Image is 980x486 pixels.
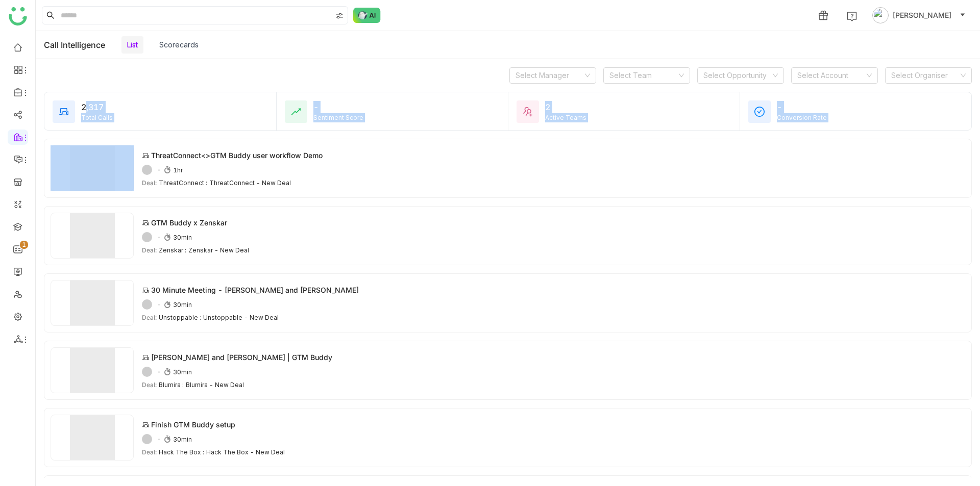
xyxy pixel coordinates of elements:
[847,11,857,21] img: help.svg
[51,415,134,461] img: Document
[777,101,963,113] div: -
[20,241,28,249] nz-badge-sup: 1
[173,166,183,174] span: 1hr
[142,448,157,456] span: Deal:
[313,101,500,113] div: -
[353,8,381,23] img: ask-buddy-normal.svg
[545,101,731,113] div: 2
[335,12,344,20] img: search-type.svg
[22,240,26,250] p: 1
[159,40,199,49] a: Scorecards
[151,217,227,228] div: GTM Buddy x Zenskar
[173,301,192,309] span: 30min
[870,7,968,23] button: [PERSON_NAME]
[159,246,186,254] span: Zenskar :
[51,347,134,393] img: Document
[159,381,184,389] span: Blumira :
[159,314,201,321] span: Unstoppable :
[893,10,951,21] span: [PERSON_NAME]
[173,436,192,443] span: 30min
[142,381,157,389] span: Deal:
[151,352,332,363] div: [PERSON_NAME] and [PERSON_NAME] | GTM Buddy
[159,179,207,187] span: ThreatConnect :
[81,101,268,113] div: 2,317
[51,145,134,191] img: Document
[44,40,105,50] div: Call Intelligence
[51,213,134,259] img: Document
[9,7,27,25] img: logo
[81,113,268,122] div: Total Calls
[313,113,500,122] div: Sentiment Score
[151,285,359,295] div: 30 Minute Meeting - [PERSON_NAME] and [PERSON_NAME]
[206,448,285,456] span: Hack The Box - New Deal
[151,419,235,430] div: Finish GTM Buddy setup
[159,448,204,456] span: Hack The Box :
[51,280,134,326] img: Document
[142,314,157,321] span: Deal:
[186,381,244,389] span: Blumira - New Deal
[142,179,157,187] span: Deal:
[142,246,157,254] span: Deal:
[203,314,279,321] span: Unstoppable - New Deal
[872,7,889,23] img: avatar
[188,246,249,254] span: Zenskar - New Deal
[777,113,963,122] div: Conversion Rate
[151,150,323,161] div: ThreatConnect<>GTM Buddy user workflow Demo
[127,40,138,49] a: List
[173,234,192,241] span: 30min
[209,179,291,187] span: ThreatConnect - New Deal
[173,368,192,376] span: 30min
[545,113,731,122] div: Active Teams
